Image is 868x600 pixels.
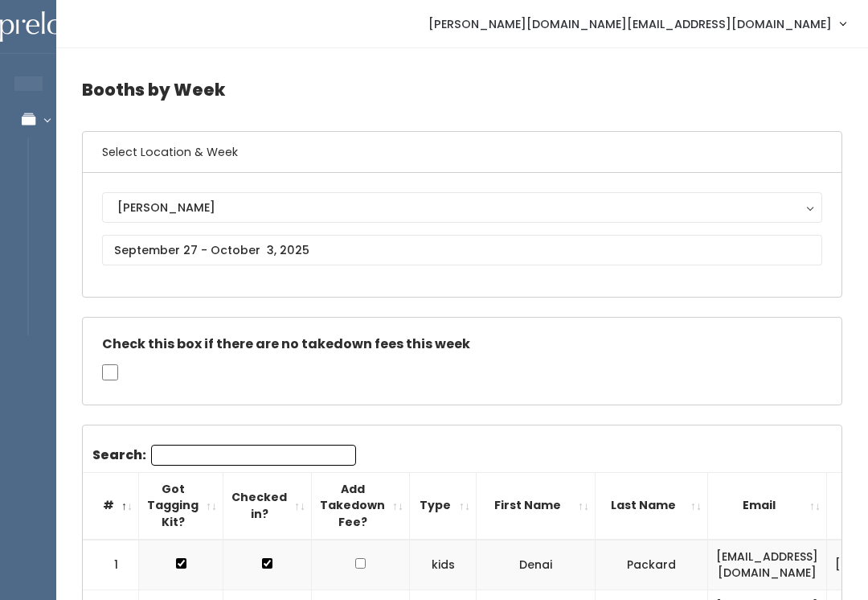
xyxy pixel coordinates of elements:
[102,192,822,223] button: [PERSON_NAME]
[151,445,356,466] input: Search:
[82,68,842,112] h4: Booths by Week
[102,235,822,265] input: September 27 - October 3, 2025
[92,445,356,466] label: Search:
[83,540,139,590] td: 1
[83,132,841,173] h6: Select Location & Week
[223,472,312,539] th: Checked in?: activate to sort column ascending
[428,15,832,33] span: [PERSON_NAME][DOMAIN_NAME][EMAIL_ADDRESS][DOMAIN_NAME]
[708,540,827,590] td: [EMAIL_ADDRESS][DOMAIN_NAME]
[410,472,477,539] th: Type: activate to sort column ascending
[477,472,596,539] th: First Name: activate to sort column ascending
[412,6,862,41] a: [PERSON_NAME][DOMAIN_NAME][EMAIL_ADDRESS][DOMAIN_NAME]
[410,540,477,590] td: kids
[117,199,807,216] div: [PERSON_NAME]
[102,337,822,351] h5: Check this box if there are no takedown fees this week
[708,472,827,539] th: Email: activate to sort column ascending
[477,540,596,590] td: Denai
[596,540,708,590] td: Packard
[312,472,410,539] th: Add Takedown Fee?: activate to sort column ascending
[83,472,139,539] th: #: activate to sort column descending
[596,472,708,539] th: Last Name: activate to sort column ascending
[139,472,223,539] th: Got Tagging Kit?: activate to sort column ascending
